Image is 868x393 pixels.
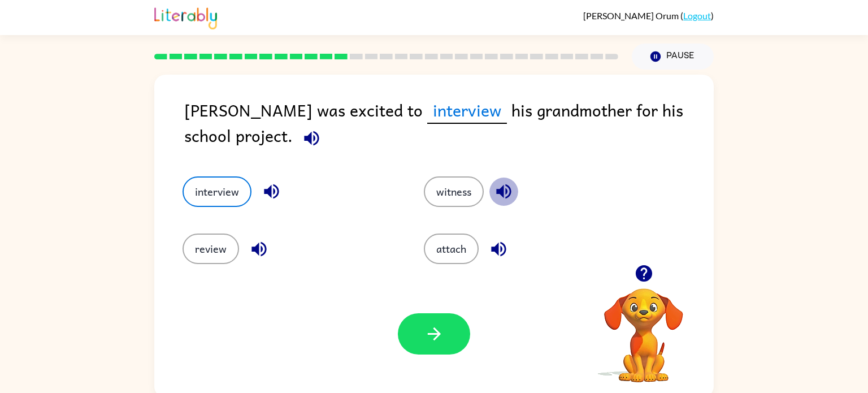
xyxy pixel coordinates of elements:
button: review [183,234,239,264]
a: Logout [683,10,711,21]
button: attach [424,234,479,264]
span: [PERSON_NAME] Orum [583,10,680,21]
button: Pause [632,44,714,70]
span: interview [427,97,507,124]
button: witness [424,176,484,207]
video: Your browser must support playing .mp4 files to use Literably. Please try using another browser. [587,271,700,384]
div: [PERSON_NAME] was excited to his grandmother for his school project. [184,97,714,154]
button: interview [183,176,251,207]
div: ( ) [583,10,714,21]
img: Literably [154,5,217,29]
